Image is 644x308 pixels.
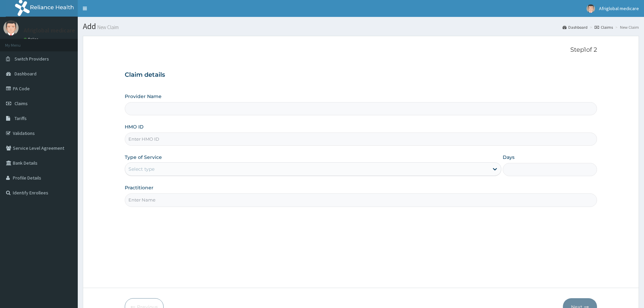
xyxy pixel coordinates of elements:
[15,56,49,62] span: Switch Providers
[125,184,153,191] label: Practitioner
[614,24,639,30] li: New Claim
[15,115,27,121] span: Tariffs
[125,71,597,79] h3: Claim details
[125,154,162,161] label: Type of Service
[24,27,75,33] p: Afriglobal medicare
[128,166,154,172] div: Select type
[595,24,613,30] a: Claims
[96,25,119,30] small: New Claim
[15,100,28,106] span: Claims
[587,4,595,13] img: User Image
[125,93,162,100] label: Provider Name
[563,24,588,30] a: Dashboard
[125,123,144,130] label: HMO ID
[3,20,19,35] img: User Image
[83,22,639,31] h1: Add
[15,71,37,77] span: Dashboard
[125,133,597,146] input: Enter HMO ID
[125,193,597,207] input: Enter Name
[24,37,40,42] a: Online
[125,46,597,54] p: Step 1 of 2
[599,5,639,11] span: Afriglobal medicare
[503,154,515,161] label: Days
